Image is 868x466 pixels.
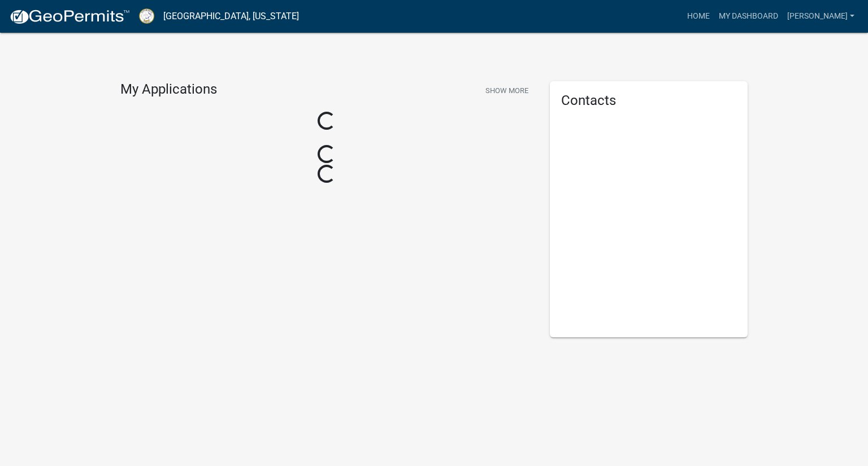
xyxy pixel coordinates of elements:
[683,6,714,27] a: Home
[561,93,736,109] h5: Contacts
[163,7,299,26] a: [GEOGRAPHIC_DATA], [US_STATE]
[139,8,154,24] img: Putnam County, Georgia
[481,81,533,100] button: Show More
[120,81,217,98] h4: My Applications
[783,6,859,27] a: [PERSON_NAME]
[714,6,783,27] a: My Dashboard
